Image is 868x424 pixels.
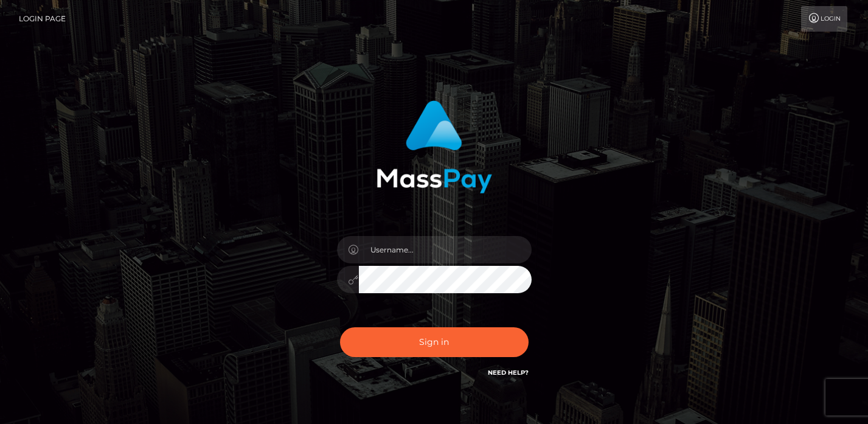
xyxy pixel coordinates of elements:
[19,6,66,32] a: Login Page
[340,327,529,357] button: Sign in
[488,369,529,377] a: Need Help?
[377,100,492,193] img: MassPay Login
[359,236,532,263] input: Username...
[801,6,847,32] a: Login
